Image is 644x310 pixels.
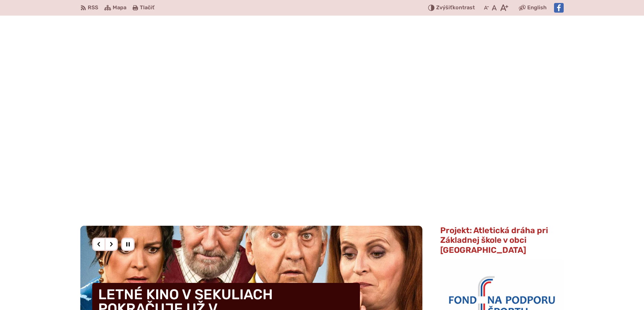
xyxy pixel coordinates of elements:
[88,3,98,12] span: RSS
[554,3,564,13] img: Prejsť na Facebook stránku
[436,4,453,11] span: Zvýšiť
[121,238,135,251] div: Pozastaviť pohyb slajdera
[104,238,118,251] div: Nasledujúci slajd
[526,3,548,12] a: English
[92,238,106,251] div: Predošlý slajd
[113,3,126,12] span: Mapa
[440,225,548,255] span: Projekt: Atletická dráha pri Základnej škole v obci [GEOGRAPHIC_DATA]
[527,3,547,12] span: English
[436,5,475,11] span: kontrast
[140,5,154,11] span: Tlačiť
